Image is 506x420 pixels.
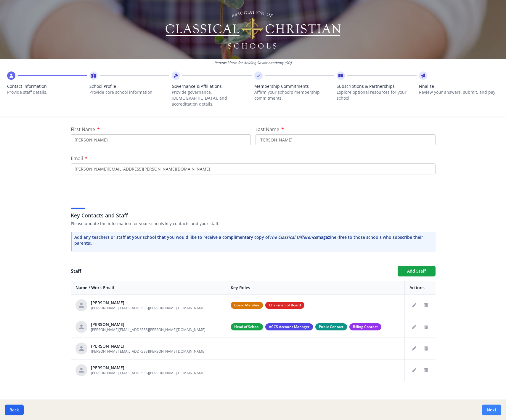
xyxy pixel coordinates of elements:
th: Key Roles [226,281,404,295]
button: Delete staff [421,344,431,353]
p: Affirm your school’s membership commitments. [254,89,334,101]
button: Edit staff [409,322,419,332]
div: [PERSON_NAME] [91,365,205,371]
button: Edit staff [409,300,419,310]
span: Subscriptions & Partnerships [337,83,417,89]
span: Head of School [231,323,263,330]
p: Provide core school information. [89,89,169,95]
div: [PERSON_NAME] [91,300,205,306]
span: Chairman of Board [265,302,304,309]
p: Provide governance, [DEMOGRAPHIC_DATA], and accreditation details. [172,89,252,107]
span: Contact Information [7,83,87,89]
span: [PERSON_NAME][EMAIL_ADDRESS][PERSON_NAME][DOMAIN_NAME] [91,327,205,332]
p: Add any teachers or staff at your school that you would like to receive a complimentary copy of m... [74,234,433,246]
p: Explore optional resources for your school. [337,89,417,101]
div: [PERSON_NAME] [91,322,205,327]
div: [PERSON_NAME] [91,343,205,349]
th: Actions [404,281,436,295]
span: Membership Commitments [254,83,334,89]
button: Delete staff [421,322,431,332]
span: School Profile [89,83,169,89]
span: First Name [71,126,95,133]
h3: Key Contacts and Staff [71,211,436,219]
span: Public Contact [315,323,347,330]
span: [PERSON_NAME][EMAIL_ADDRESS][PERSON_NAME][DOMAIN_NAME] [91,370,205,376]
button: Add Staff [398,266,436,276]
span: Billing Contact [349,323,381,330]
button: Back [5,405,24,415]
span: [PERSON_NAME][EMAIL_ADDRESS][PERSON_NAME][DOMAIN_NAME] [91,349,205,354]
button: Delete staff [421,365,431,375]
span: [PERSON_NAME][EMAIL_ADDRESS][PERSON_NAME][DOMAIN_NAME] [91,306,205,311]
p: Please update the information for your schools key contacts and your staff. [71,221,436,227]
span: Email [71,155,83,162]
button: Delete staff [421,300,431,310]
img: Logo [164,9,342,50]
span: Board Member [231,302,263,309]
span: Finalize [419,83,499,89]
th: Name / Work Email [71,281,226,295]
p: Provide staff details. [7,89,87,95]
span: Last Name [256,126,279,133]
p: Review your answers, submit, and pay. [419,89,499,95]
button: Edit staff [409,344,419,353]
span: ACCS Account Manager [265,323,313,330]
h1: Staff [71,268,393,275]
span: Governance & Affiliations [172,83,252,89]
button: Edit staff [409,365,419,375]
button: Next [482,405,501,415]
i: The Classical Difference [269,234,317,240]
